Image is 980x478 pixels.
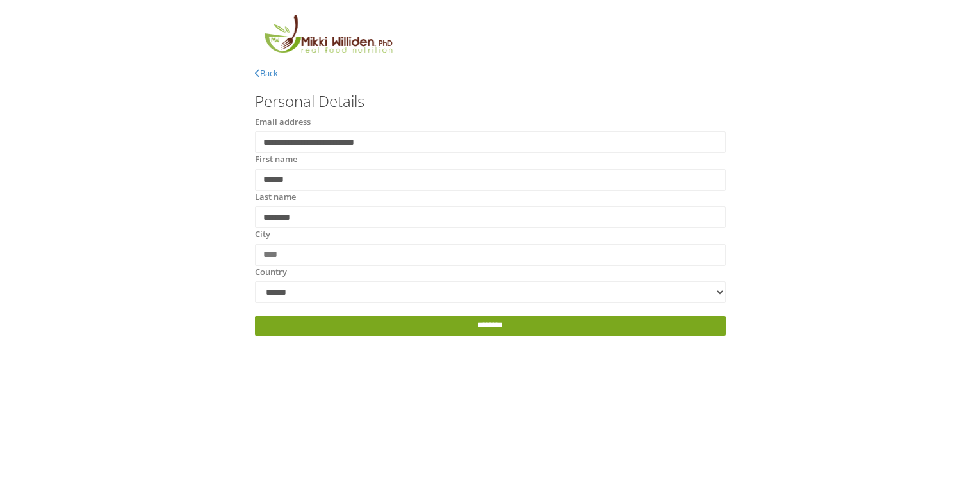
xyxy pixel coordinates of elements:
img: MikkiLogoMain.png [255,13,401,61]
label: Email address [255,116,311,129]
label: First name [255,153,297,166]
label: Last name [255,191,296,204]
label: Country [255,266,287,279]
a: Back [255,67,278,79]
label: City [255,228,270,241]
h3: Personal Details [255,93,726,110]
